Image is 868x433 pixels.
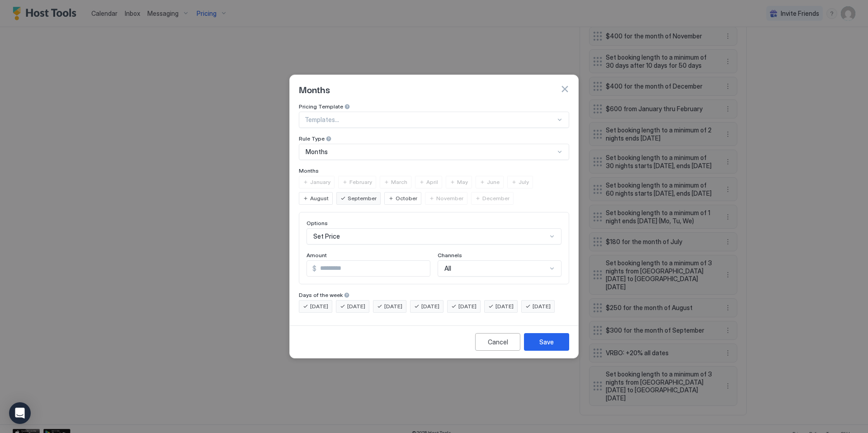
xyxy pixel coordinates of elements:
[458,302,476,311] span: [DATE]
[306,148,328,156] span: Months
[524,333,569,351] button: Save
[307,220,328,226] span: Options
[299,292,343,298] span: Days of the week
[312,264,316,273] span: $
[9,402,31,424] div: Open Intercom Messenger
[316,261,430,276] input: Input Field
[310,194,329,202] span: August
[299,167,319,174] span: Months
[391,178,407,186] span: March
[438,252,462,259] span: Channels
[384,302,402,311] span: [DATE]
[444,264,451,273] span: All
[347,302,365,311] span: [DATE]
[487,178,500,186] span: June
[488,337,508,347] div: Cancel
[475,333,520,351] button: Cancel
[310,178,330,186] span: January
[299,103,343,110] span: Pricing Template
[519,178,529,186] span: July
[426,178,438,186] span: April
[533,302,551,311] span: [DATE]
[310,302,328,311] span: [DATE]
[495,302,514,311] span: [DATE]
[436,194,463,202] span: November
[482,194,509,202] span: December
[299,135,325,142] span: Rule Type
[421,302,439,311] span: [DATE]
[348,194,377,202] span: September
[539,337,554,347] div: Save
[457,178,468,186] span: May
[313,232,340,240] span: Set Price
[307,252,327,259] span: Amount
[299,82,330,96] span: Months
[349,178,372,186] span: February
[396,194,417,202] span: October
